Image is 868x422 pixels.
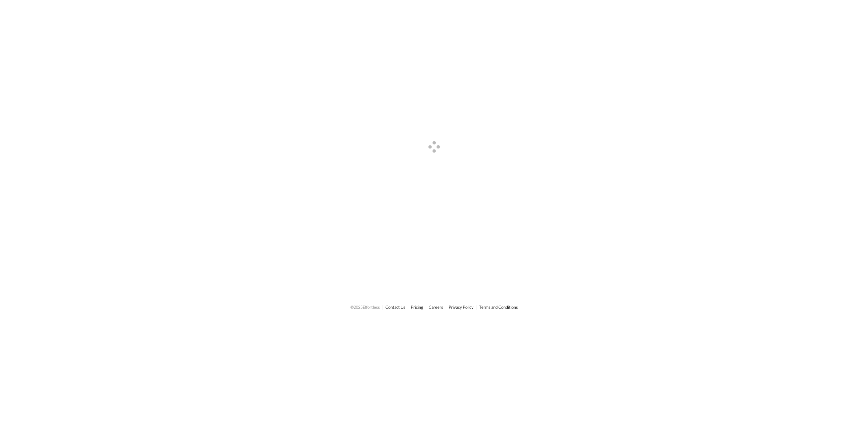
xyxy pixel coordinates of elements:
span: © 2025 Effortless [350,305,380,310]
a: Careers [429,305,443,310]
a: Contact Us [385,305,405,310]
a: Privacy Policy [449,305,474,310]
a: Terms and Conditions [479,305,518,310]
a: Pricing [411,305,423,310]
